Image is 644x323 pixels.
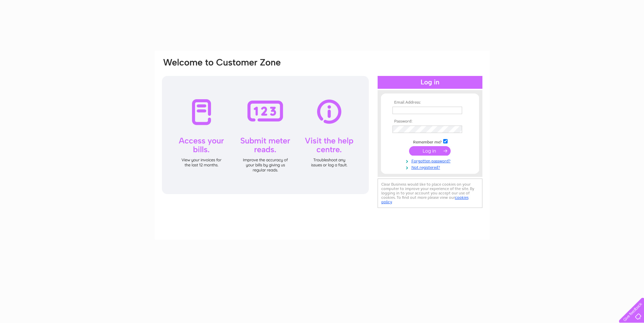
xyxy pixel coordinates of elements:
[391,119,469,124] th: Password:
[378,179,482,208] div: Clear Business would like to place cookies on your computer to improve your experience of the sit...
[391,100,469,105] th: Email Address:
[409,146,451,156] input: Submit
[392,157,469,164] a: Forgotten password?
[392,164,469,170] a: Not registered?
[381,195,469,204] a: cookies policy
[391,138,469,145] td: Remember me?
